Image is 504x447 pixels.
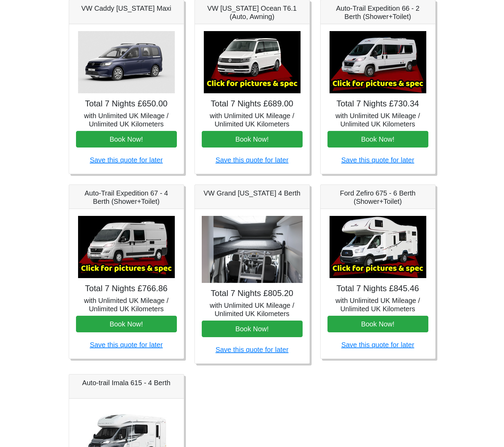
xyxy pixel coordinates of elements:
[90,156,163,164] a: Save this quote for later
[327,189,428,206] h5: Ford Zefiro 675 - 6 Berth (Shower+Toilet)
[76,4,177,12] h5: VW Caddy [US_STATE] Maxi
[202,99,303,109] h4: Total 7 Nights £689.00
[327,99,428,109] h4: Total 7 Nights £730.34
[341,341,414,349] a: Save this quote for later
[78,31,175,93] img: VW Caddy California Maxi
[78,216,175,278] img: Auto-Trail Expedition 67 - 4 Berth (Shower+Toilet)
[76,284,177,294] h4: Total 7 Nights £766.86
[216,156,288,164] a: Save this quote for later
[327,112,428,128] h5: with Unlimited UK Mileage / Unlimited UK Kilometers
[76,112,177,128] h5: with Unlimited UK Mileage / Unlimited UK Kilometers
[330,216,426,278] img: Ford Zefiro 675 - 6 Berth (Shower+Toilet)
[202,288,303,298] h4: Total 7 Nights £805.20
[327,296,428,313] h5: with Unlimited UK Mileage / Unlimited UK Kilometers
[202,301,303,318] h5: with Unlimited UK Mileage / Unlimited UK Kilometers
[76,99,177,109] h4: Total 7 Nights £650.00
[216,346,288,353] a: Save this quote for later
[327,316,428,332] button: Book Now!
[202,321,303,337] button: Book Now!
[327,284,428,294] h4: Total 7 Nights £845.46
[76,379,177,387] h5: Auto-trail Imala 615 - 4 Berth
[76,316,177,332] button: Book Now!
[202,4,303,21] h5: VW [US_STATE] Ocean T6.1 (Auto, Awning)
[76,189,177,206] h5: Auto-Trail Expedition 67 - 4 Berth (Shower+Toilet)
[76,296,177,313] h5: with Unlimited UK Mileage / Unlimited UK Kilometers
[330,31,426,93] img: Auto-Trail Expedition 66 - 2 Berth (Shower+Toilet)
[327,4,428,21] h5: Auto-Trail Expedition 66 - 2 Berth (Shower+Toilet)
[327,131,428,148] button: Book Now!
[202,112,303,128] h5: with Unlimited UK Mileage / Unlimited UK Kilometers
[202,131,303,148] button: Book Now!
[202,189,303,197] h5: VW Grand [US_STATE] 4 Berth
[76,131,177,148] button: Book Now!
[204,31,301,93] img: VW California Ocean T6.1 (Auto, Awning)
[202,216,303,283] img: VW Grand California 4 Berth
[90,341,163,349] a: Save this quote for later
[341,156,414,164] a: Save this quote for later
